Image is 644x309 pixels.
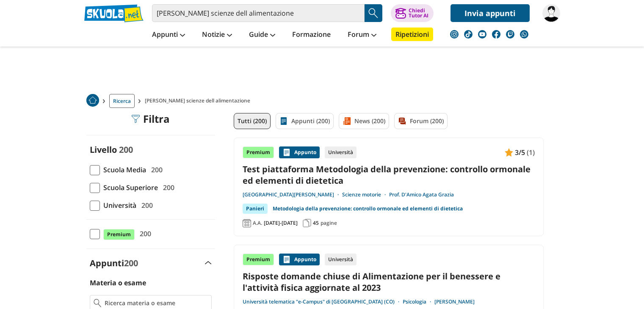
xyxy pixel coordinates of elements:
div: Panieri [243,204,268,214]
img: Ricerca materia o esame [94,299,102,307]
a: Ricerca [109,94,135,108]
div: Appunto [279,146,320,158]
div: Chiedi Tutor AI [409,8,428,18]
span: (1) [527,147,535,158]
a: Test piattaforma Metodologia della prevenzione: controllo ormonale ed elementi di dietetica [243,163,535,186]
a: Risposte domande chiuse di Alimentazione per il benessere e l'attività fisica aggiornate al 2023 [243,270,535,293]
span: Scuola Superiore [100,182,158,193]
img: Anno accademico [243,219,251,227]
a: Invia appunti [451,4,530,22]
a: News (200) [339,113,389,129]
label: Materia o esame [90,278,146,287]
img: Cerca appunti, riassunti o versioni [367,7,380,19]
img: Appunti filtro contenuto [279,117,288,125]
span: [PERSON_NAME] scienze dell alimentazione [145,94,254,108]
a: Forum [345,28,379,43]
a: Psicologia [403,298,434,305]
a: Tutti (200) [234,113,271,129]
img: Appunti contenuto [282,148,291,157]
a: Notizie [200,28,234,43]
img: Filtra filtri mobile [131,115,140,123]
a: Ripetizioni [391,28,433,41]
img: Apri e chiudi sezione [205,261,212,265]
label: Livello [90,144,117,155]
a: [PERSON_NAME] [434,298,475,305]
div: Premium [243,254,274,265]
span: Premium [103,229,135,240]
img: schristus [542,4,560,22]
div: Università [325,254,357,265]
input: Ricerca materia o esame [105,299,207,307]
label: Appunti [90,257,138,269]
img: News filtro contenuto [343,117,351,125]
a: Appunti [150,28,187,43]
a: Università telematica "e-Campus" di [GEOGRAPHIC_DATA] (CO) [243,298,403,305]
span: 200 [160,182,174,193]
div: Appunto [279,254,320,265]
img: youtube [478,30,486,39]
img: tiktok [464,30,473,39]
button: ChiediTutor AI [391,4,434,22]
span: Università [100,200,136,211]
input: Cerca appunti, riassunti o versioni [152,4,365,22]
a: Guide [247,28,277,43]
img: Forum filtro contenuto [398,117,406,125]
span: 200 [148,164,163,175]
img: Home [86,94,99,107]
span: [DATE]-[DATE] [264,220,298,226]
img: Pagine [303,219,311,227]
a: Appunti (200) [276,113,334,129]
div: Filtra [131,113,170,125]
span: Scuola Media [100,164,146,175]
a: Forum (200) [394,113,448,129]
div: Premium [243,146,274,158]
span: 3/5 [515,147,525,158]
span: 200 [138,200,153,211]
img: WhatsApp [520,30,528,39]
span: 200 [136,228,151,239]
img: Appunti contenuto [505,148,513,157]
span: pagine [321,220,337,226]
img: facebook [492,30,500,39]
span: 200 [119,144,133,155]
a: Prof. D'Amico Agata Grazia [389,191,454,198]
a: Scienze motorie [342,191,389,198]
button: Search Button [365,4,382,22]
span: A.A. [253,220,262,226]
span: 200 [124,257,138,269]
span: 45 [313,220,319,226]
div: Università [325,146,357,158]
a: Formazione [290,28,333,43]
img: twitch [506,30,514,39]
img: instagram [450,30,459,39]
a: [GEOGRAPHIC_DATA][PERSON_NAME] [243,191,342,198]
a: Home [86,94,99,108]
a: Metodologia della prevenzione: controllo ormonale ed elementi di dietetica [273,204,463,214]
img: Appunti contenuto [282,255,291,264]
